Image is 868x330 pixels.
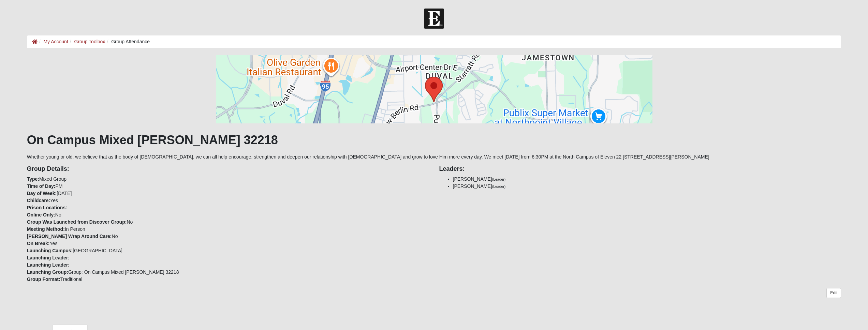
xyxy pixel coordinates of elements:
strong: Launching Leader: [27,262,70,268]
h4: Group Details: [27,165,429,173]
li: [PERSON_NAME] [453,183,841,190]
li: Group Attendance [105,38,150,45]
a: Page Load Time: 1.35s [6,322,48,327]
a: Edit [826,288,841,298]
strong: Group Was Launched from Discover Group: [27,219,127,225]
li: [PERSON_NAME] [453,176,841,183]
strong: Launching Group: [27,269,68,275]
strong: Time of Day: [27,183,56,189]
h1: On Campus Mixed [PERSON_NAME] 32218 [27,133,841,147]
a: Group Toolbox [74,39,105,44]
strong: Online Only: [27,212,55,217]
span: ViewState Size: 52 KB [56,322,101,328]
a: Page Properties (Alt+P) [851,318,864,328]
strong: Type: [27,176,39,182]
strong: Prison Locations: [27,205,67,210]
strong: On Break: [27,241,50,246]
div: Mixed Group PM [DATE] Yes No No In Person No Yes [GEOGRAPHIC_DATA] Group: On Campus Mixed [PERSON... [22,161,434,283]
a: My Account [43,39,68,44]
span: HTML Size: 187 KB [106,322,146,328]
small: (Leader) [492,177,506,181]
h4: Leaders: [439,165,841,173]
strong: Launching Leader: [27,255,70,260]
a: Web cache enabled [151,321,155,328]
small: (Leader) [492,184,506,189]
strong: Meeting Method: [27,226,65,232]
strong: Childcare: [27,198,50,203]
strong: Launching Campus: [27,248,73,253]
strong: Group Format: [27,276,60,282]
strong: [PERSON_NAME] Wrap Around Care: [27,234,112,239]
img: Church of Eleven22 Logo [424,9,444,29]
strong: Day of Week: [27,191,57,196]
